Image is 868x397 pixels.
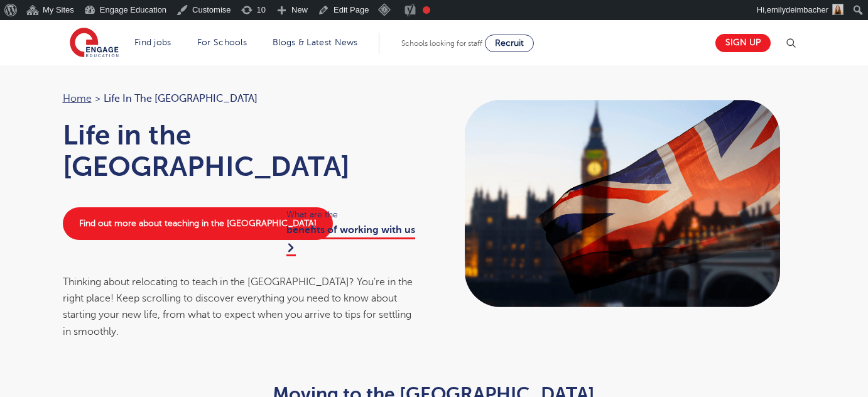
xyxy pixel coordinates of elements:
span: What are the [286,207,421,222]
a: benefits of working with us [286,224,415,256]
span: Life in the [GEOGRAPHIC_DATA] [104,90,258,107]
a: Recruit [485,35,534,52]
span: Schools looking for staff [401,39,482,48]
a: Sign up [715,34,771,52]
a: For Schools [197,38,247,47]
a: Find jobs [134,38,171,47]
span: Recruit [495,38,524,48]
div: Thinking about relocating to teach in the [GEOGRAPHIC_DATA]? You're in the right place! Keep scro... [63,274,422,340]
span: > [95,93,100,104]
img: Engage Education [70,28,119,59]
a: Find out more about teaching in the [GEOGRAPHIC_DATA] [63,207,333,240]
div: Focus keyphrase not set [423,6,430,14]
h1: Life in the [GEOGRAPHIC_DATA] [63,119,422,182]
a: Blogs & Latest News [273,38,358,47]
a: Home [63,93,92,104]
nav: breadcrumb [63,90,422,107]
span: emilydeimbacher [767,5,828,14]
